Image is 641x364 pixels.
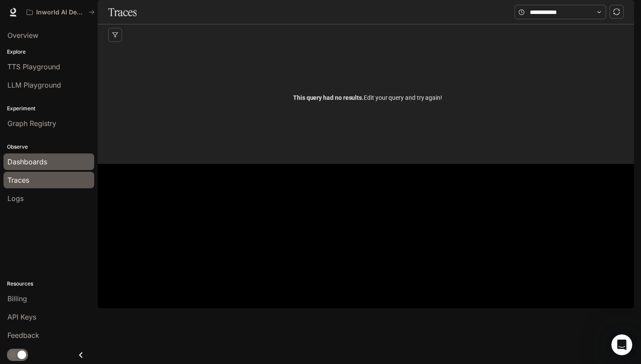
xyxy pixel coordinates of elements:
iframe: Intercom live chat [611,334,632,355]
span: sync [613,8,620,15]
h1: Traces [108,3,136,21]
span: Edit your query and try again! [293,93,442,102]
button: All workspaces [23,3,99,21]
p: Inworld AI Demos [36,9,85,16]
span: This query had no results. [293,94,364,101]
